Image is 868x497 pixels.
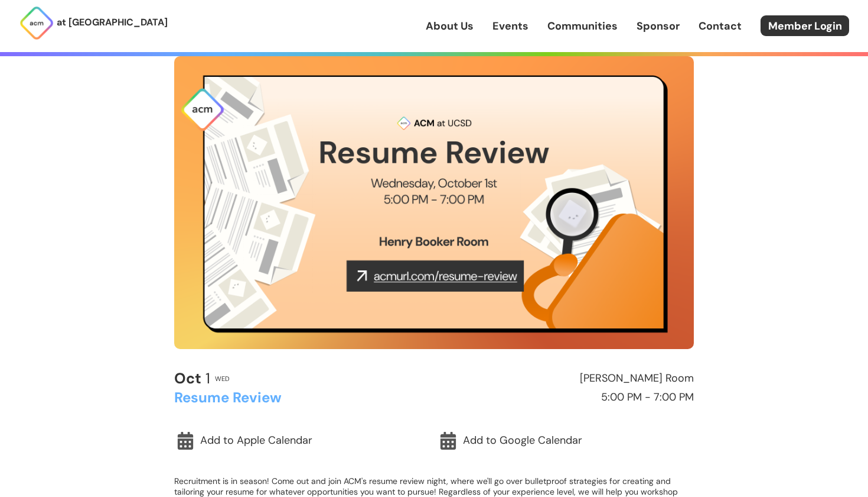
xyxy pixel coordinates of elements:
[492,18,528,34] a: Events
[437,427,694,454] a: Add to Google Calendar
[174,370,210,387] h2: 1
[174,427,431,454] a: Add to Apple Calendar
[426,18,474,34] a: About Us
[174,56,694,349] img: Event Cover Photo
[439,392,694,404] h2: 5:00 PM - 7:00 PM
[215,375,230,382] h2: Wed
[699,18,742,34] a: Contact
[547,18,618,34] a: Communities
[57,15,168,30] p: at [GEOGRAPHIC_DATA]
[439,373,694,385] h2: [PERSON_NAME] Room
[761,15,849,36] a: Member Login
[19,5,54,41] img: ACM Logo
[174,369,201,388] b: Oct
[19,5,168,41] a: at [GEOGRAPHIC_DATA]
[637,18,680,34] a: Sponsor
[174,390,429,405] h2: Resume Review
